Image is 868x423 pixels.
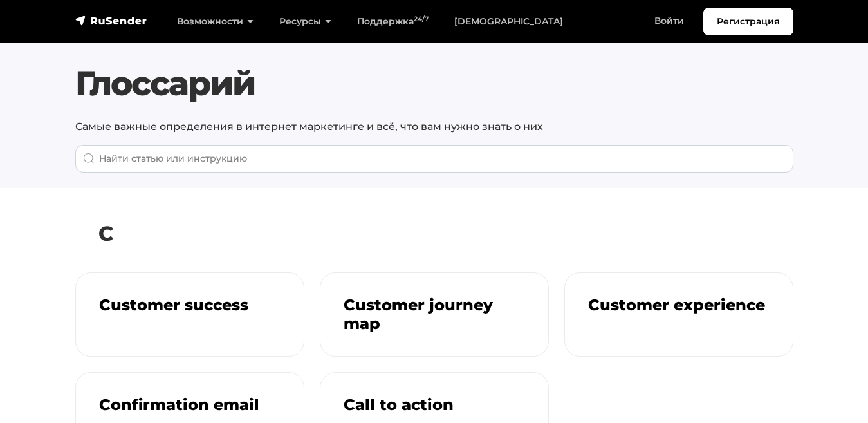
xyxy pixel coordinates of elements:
a: Возможности [164,8,266,35]
h3: Confirmation email [99,396,281,415]
a: [DEMOGRAPHIC_DATA] [441,8,576,35]
img: RuSender [75,14,147,27]
a: Customer success [75,272,304,357]
h3: Customer journey map [344,296,525,334]
a: Войти [642,8,697,34]
h1: Глоссарий [75,64,793,104]
a: Customer journey map [320,272,549,357]
img: Поиск [83,153,95,164]
input: When autocomplete results are available use up and down arrows to review and enter to go to the d... [75,145,793,173]
h2: C [75,211,793,256]
a: Customer experience [564,272,793,357]
h3: Call to action [344,396,525,415]
a: Поддержка24/7 [344,8,441,35]
p: Самые важные определения в интернет маркетинге и всё, что вам нужно знать о них [75,119,793,135]
a: Регистрация [703,8,793,35]
h3: Customer success [99,296,281,315]
sup: 24/7 [414,15,429,23]
a: Ресурсы [266,8,344,35]
h3: Customer experience [588,296,770,315]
